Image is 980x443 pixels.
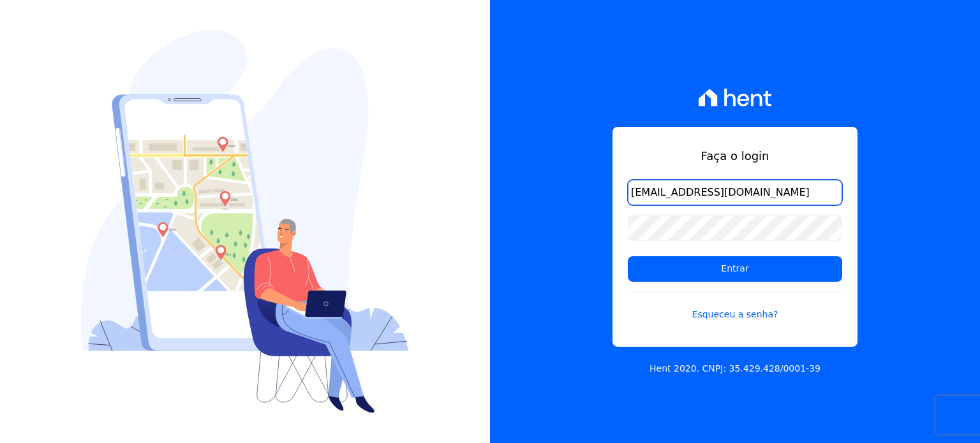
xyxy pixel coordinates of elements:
input: Email [628,180,842,205]
input: Entrar [628,256,842,282]
a: Esqueceu a senha? [628,292,842,321]
h1: Faça o login [628,147,842,164]
p: Hent 2020. CNPJ: 35.429.428/0001-39 [650,362,820,375]
img: Login [81,30,409,413]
